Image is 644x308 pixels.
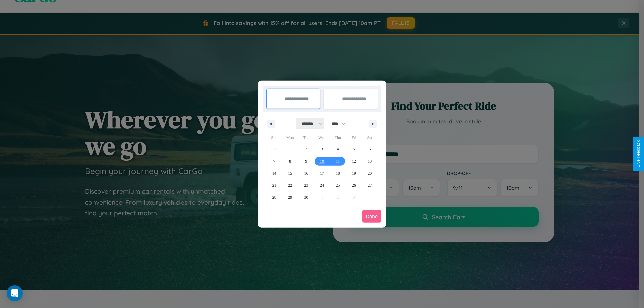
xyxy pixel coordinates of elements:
button: Done [362,210,381,223]
span: 5 [353,143,355,155]
span: 25 [336,179,340,191]
span: 17 [320,167,324,179]
span: Wed [314,132,330,143]
span: 9 [305,155,307,167]
button: 22 [282,179,298,191]
button: 13 [362,155,378,167]
button: 24 [314,179,330,191]
button: 27 [362,179,378,191]
button: 23 [298,179,314,191]
span: 13 [368,155,372,167]
span: 3 [321,143,323,155]
span: 15 [288,167,292,179]
span: Mon [282,132,298,143]
span: 4 [337,143,339,155]
span: Tue [298,132,314,143]
span: 6 [369,143,371,155]
span: Thu [330,132,346,143]
button: 8 [282,155,298,167]
div: Open Intercom Messenger [7,285,23,301]
span: 20 [368,167,372,179]
button: 17 [314,167,330,179]
span: 23 [304,179,308,191]
button: 26 [346,179,362,191]
span: 8 [289,155,291,167]
span: Sat [362,132,378,143]
button: 25 [330,179,346,191]
button: 30 [298,191,314,203]
button: 28 [266,191,282,203]
button: 19 [346,167,362,179]
span: 12 [352,155,356,167]
span: 21 [272,179,276,191]
button: 9 [298,155,314,167]
span: 16 [304,167,308,179]
button: 29 [282,191,298,203]
span: 29 [288,191,292,203]
span: 7 [273,155,275,167]
span: 2 [305,143,307,155]
button: 4 [330,143,346,155]
button: 15 [282,167,298,179]
button: 20 [362,167,378,179]
span: 1 [289,143,291,155]
button: 3 [314,143,330,155]
button: 5 [346,143,362,155]
span: 30 [304,191,308,203]
div: Give Feedback [636,140,641,168]
button: 18 [330,167,346,179]
button: 16 [298,167,314,179]
span: 19 [352,167,356,179]
span: 22 [288,179,292,191]
button: 6 [362,143,378,155]
span: Sun [266,132,282,143]
span: 18 [336,167,340,179]
button: 1 [282,143,298,155]
button: 10 [314,155,330,167]
span: 14 [272,167,276,179]
button: 2 [298,143,314,155]
span: 28 [272,191,276,203]
button: 14 [266,167,282,179]
span: Fri [346,132,362,143]
button: 21 [266,179,282,191]
span: 27 [368,179,372,191]
button: 12 [346,155,362,167]
span: 24 [320,179,324,191]
span: 26 [352,179,356,191]
button: 7 [266,155,282,167]
button: 11 [330,155,346,167]
span: 10 [320,155,324,167]
span: 11 [336,155,340,167]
